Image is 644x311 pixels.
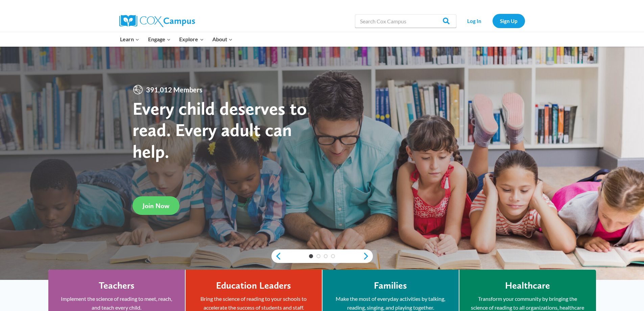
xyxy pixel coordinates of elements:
[143,202,169,210] span: Join Now
[119,15,195,27] img: Cox Campus
[460,14,525,28] nav: Secondary Navigation
[316,254,320,258] a: 2
[120,35,139,44] span: Learn
[133,196,180,215] a: Join Now
[212,35,233,44] span: About
[271,249,373,263] div: content slider buttons
[116,32,237,46] nav: Primary Navigation
[324,254,328,258] a: 3
[99,280,135,291] h4: Teachers
[179,35,204,44] span: Explore
[374,280,407,291] h4: Families
[133,97,307,162] strong: Every child deserves to read. Every adult can help.
[493,14,525,28] a: Sign Up
[355,14,456,28] input: Search Cox Campus
[271,252,282,260] a: previous
[331,254,335,258] a: 4
[505,280,550,291] h4: Healthcare
[363,252,373,260] a: next
[143,84,205,95] span: 391,012 Members
[309,254,313,258] a: 1
[216,280,291,291] h4: Education Leaders
[460,14,489,28] a: Log In
[148,35,171,44] span: Engage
